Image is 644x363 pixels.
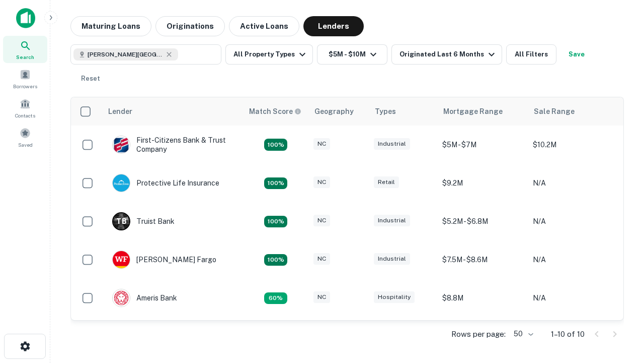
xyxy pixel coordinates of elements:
[16,8,35,28] img: capitalize-icon.png
[399,48,498,60] div: Originated Last 6 Months
[243,97,308,126] th: Capitalize uses an advanced AI algorithm to match your search with the best lender. The match sco...
[112,136,233,154] div: First-citizens Bank & Trust Company
[3,65,47,92] a: Borrowers
[70,16,151,36] button: Maturing Loans
[16,53,34,61] span: Search
[88,50,163,59] span: [PERSON_NAME][GEOGRAPHIC_DATA], [GEOGRAPHIC_DATA]
[437,97,528,126] th: Mortgage Range
[374,215,410,226] div: Industrial
[437,202,528,240] td: $5.2M - $6.8M
[510,327,535,341] div: 50
[313,176,330,188] div: NC
[113,251,130,268] img: picture
[437,164,528,202] td: $9.2M
[3,36,47,63] a: Search
[3,94,47,122] a: Contacts
[102,97,243,126] th: Lender
[112,212,175,230] div: Truist Bank
[264,254,287,266] div: Matching Properties: 2, hasApolloMatch: undefined
[303,16,364,36] button: Lenders
[437,126,528,164] td: $5M - $7M
[534,105,575,117] div: Sale Range
[391,44,502,65] button: Originated Last 6 Months
[313,291,330,303] div: NC
[264,139,287,151] div: Matching Properties: 2, hasApolloMatch: undefined
[313,138,330,150] div: NC
[369,97,437,126] th: Types
[112,251,216,269] div: [PERSON_NAME] Fargo
[528,164,618,202] td: N/A
[112,289,177,307] div: Ameris Bank
[528,126,618,164] td: $10.2M
[528,317,618,355] td: N/A
[317,44,387,65] button: $5M - $10M
[313,215,330,226] div: NC
[112,174,219,192] div: Protective Life Insurance
[113,136,130,153] img: picture
[528,202,618,240] td: N/A
[506,44,556,65] button: All Filters
[551,328,585,340] p: 1–10 of 10
[225,44,313,65] button: All Property Types
[74,69,107,89] button: Reset
[313,253,330,265] div: NC
[3,124,47,151] a: Saved
[314,105,354,117] div: Geography
[528,97,618,126] th: Sale Range
[116,216,126,227] p: T B
[528,279,618,317] td: N/A
[18,141,33,149] span: Saved
[15,111,35,119] span: Contacts
[264,292,287,305] div: Matching Properties: 1, hasApolloMatch: undefined
[249,106,301,117] div: Capitalize uses an advanced AI algorithm to match your search with the best lender. The match sco...
[113,289,130,307] img: picture
[451,328,506,340] p: Rows per page:
[437,240,528,279] td: $7.5M - $8.6M
[594,282,644,331] iframe: Chat Widget
[113,174,130,192] img: picture
[249,106,299,117] h6: Match Score
[374,291,415,303] div: Hospitality
[13,82,37,90] span: Borrowers
[443,105,503,117] div: Mortgage Range
[155,16,225,36] button: Originations
[229,16,299,36] button: Active Loans
[374,253,410,265] div: Industrial
[308,97,369,126] th: Geography
[374,138,410,150] div: Industrial
[264,216,287,228] div: Matching Properties: 3, hasApolloMatch: undefined
[437,279,528,317] td: $8.8M
[374,176,399,188] div: Retail
[528,240,618,279] td: N/A
[264,177,287,190] div: Matching Properties: 2, hasApolloMatch: undefined
[108,105,132,117] div: Lender
[437,317,528,355] td: $9.2M
[560,44,593,65] button: Save your search to get updates of matches that match your search criteria.
[375,105,396,117] div: Types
